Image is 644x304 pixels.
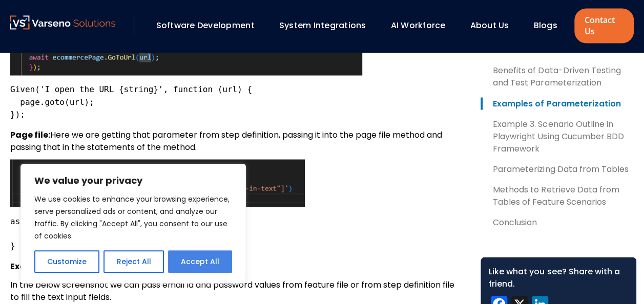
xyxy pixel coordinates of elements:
a: System Integrations [279,19,366,31]
div: About Us [465,17,523,34]
a: Example 3. Scenario Outline in Playwright Using Cucumber BDD Framework [481,118,636,155]
div: Like what you see? Share with a friend. [489,265,628,290]
strong: Example 2. Passing Email and Password Values [10,260,215,272]
a: Varseno Solutions – Product Engineering & IT Services [10,15,115,36]
a: Contact Us [574,8,634,43]
p: We value your privacy [34,175,232,187]
button: Accept All [168,250,232,273]
a: About Us [470,19,509,31]
div: Blogs [528,17,571,34]
p: We use cookies to enhance your browsing experience, serve personalized ads or content, and analyz... [34,193,232,242]
img: Varseno Solutions – Product Engineering & IT Services [10,15,115,29]
p: Here we are getting that parameter from step definition, passing it into the page file method and... [10,128,464,153]
code: async function openUrl(url) { await page.goto(url); } [10,216,153,250]
div: AI Workforce [385,17,460,34]
a: Blogs [533,19,557,31]
div: System Integrations [274,17,381,34]
a: Parameterizing Data from Tables [481,163,636,175]
a: Benefits of Data-Driven Testing and Test Parameterization [481,64,636,89]
code: Given('I open the URL {string}', function (url) { page.goto(url); }); [10,84,252,119]
div: Software Development [151,17,269,34]
p: In the below screenshot we can pass email Id and password values from feature file or from step d... [10,278,464,303]
strong: Page file: [10,128,50,140]
a: Methods to Retrieve Data from Tables of Feature Scenarios [481,183,636,208]
a: AI Workforce [390,19,445,31]
button: Reject All [103,250,163,273]
button: Customize [34,250,99,273]
a: Examples of Parameterization [481,97,636,110]
a: Software Development [156,19,255,31]
a: Conclusion [481,216,636,228]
